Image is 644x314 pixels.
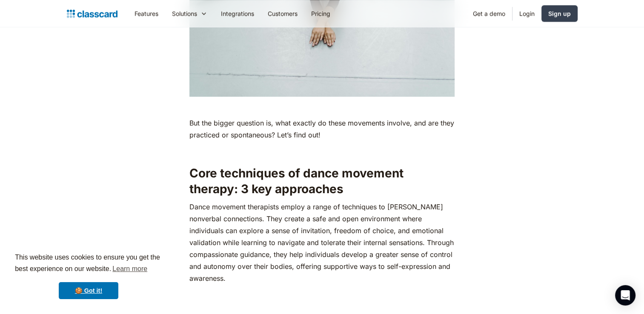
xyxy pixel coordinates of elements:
p: ‍ [189,101,455,113]
a: Get a demo [466,4,512,23]
p: ‍ [189,145,455,157]
div: Solutions [165,4,214,23]
div: cookieconsent [7,244,170,307]
p: ‍ [189,288,455,300]
a: dismiss cookie message [59,282,118,299]
strong: Core techniques of dance movement therapy: 3 key approaches [189,166,404,196]
a: Customers [261,4,304,23]
div: Open Intercom Messenger [615,285,635,305]
p: But the bigger question is, what exactly do these movements involve, and are they practiced or sp... [189,117,455,141]
a: learn more about cookies [111,263,149,275]
span: This website uses cookies to ensure you get the best experience on our website. [15,252,162,275]
div: Sign up [548,9,571,18]
a: Sign up [541,5,578,22]
p: Dance movement therapists employ a range of techniques to [PERSON_NAME] nonverbal connections. Th... [189,201,455,284]
a: Login [512,4,541,23]
a: Pricing [304,4,337,23]
a: Integrations [214,4,261,23]
a: Logo [67,8,117,20]
a: Features [128,4,165,23]
div: Solutions [172,9,197,18]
